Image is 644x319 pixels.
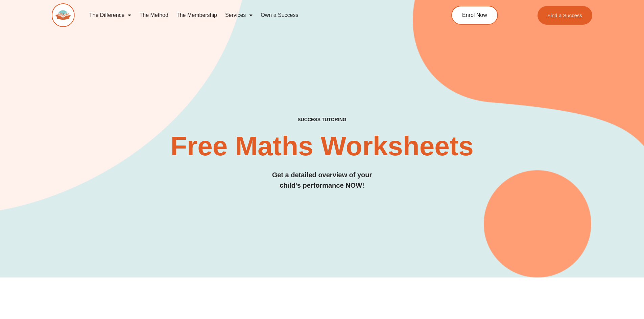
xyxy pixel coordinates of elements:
[52,133,593,160] h2: Free Maths Worksheets​
[172,7,221,23] a: The Membership
[257,7,302,23] a: Own a Success
[548,13,582,18] span: Find a Success
[221,7,257,23] a: Services
[85,7,136,23] a: The Difference
[135,7,172,23] a: The Method
[451,6,498,25] a: Enrol Now
[85,7,421,23] nav: Menu
[52,117,593,123] h4: SUCCESS TUTORING​
[52,170,593,191] h3: Get a detailed overview of your child's performance NOW!
[462,12,487,18] span: Enrol Now
[538,6,593,25] a: Find a Success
